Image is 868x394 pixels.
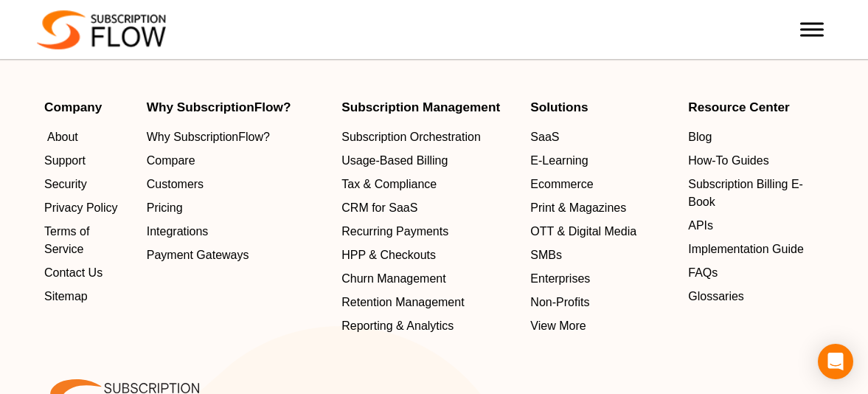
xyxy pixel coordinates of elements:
[530,317,673,335] a: View More
[688,241,824,258] a: Implementation Guide
[688,264,718,282] span: FAQs
[341,223,515,241] a: Recurring Payments
[530,128,673,146] a: SaaS
[688,241,804,258] span: Implementation Guide
[341,294,464,311] span: Retention Management
[44,101,132,114] h4: Company
[530,223,673,241] a: OTT & Digital Media
[47,128,78,146] span: About
[341,101,515,114] h4: Subscription Management
[688,217,713,235] span: APIs
[37,10,166,49] img: Subscriptionflow
[147,246,327,264] a: Payment Gateways
[44,223,132,258] a: Terms of Service
[44,176,87,193] span: Security
[341,152,515,170] a: Usage-Based Billing
[530,270,590,288] span: Enterprises
[147,223,209,241] span: Integrations
[688,288,744,305] span: Glossaries
[44,199,118,217] span: Privacy Policy
[341,317,515,335] a: Reporting & Analytics
[530,152,588,170] span: E-Learning
[530,176,593,193] span: Ecommerce
[530,294,589,311] span: Non-Profits
[688,128,824,146] a: Blog
[341,199,417,217] span: CRM for SaaS
[530,176,673,193] a: Ecommerce
[530,223,636,241] span: OTT & Digital Media
[147,199,327,217] a: Pricing
[818,344,853,379] div: Open Intercom Messenger
[341,128,481,146] span: Subscription Orchestration
[147,176,204,193] span: Customers
[341,152,448,170] span: Usage-Based Billing
[341,176,515,193] a: Tax & Compliance
[530,270,673,288] a: Enterprises
[341,246,515,264] a: HPP & Checkouts
[688,288,824,305] a: Glossaries
[530,199,673,217] a: Print & Magazines
[530,317,586,335] span: View More
[341,270,445,288] span: Churn Management
[688,217,824,235] a: APIs
[44,288,88,305] span: Sitemap
[530,199,626,217] span: Print & Magazines
[688,128,712,146] span: Blog
[147,101,327,114] h4: Why SubscriptionFlow?
[341,317,454,335] span: Reporting & Analytics
[147,128,327,146] a: Why SubscriptionFlow?
[147,152,195,170] span: Compare
[530,246,673,264] a: SMBs
[147,176,327,193] a: Customers
[530,128,559,146] span: SaaS
[44,128,132,146] a: About
[530,246,562,264] span: SMBs
[44,152,132,170] a: Support
[530,152,673,170] a: E-Learning
[44,199,132,217] a: Privacy Policy
[147,246,249,264] span: Payment Gateways
[341,246,436,264] span: HPP & Checkouts
[530,294,673,311] a: Non-Profits
[688,152,824,170] a: How-To Guides
[44,176,132,193] a: Security
[147,223,327,241] a: Integrations
[341,270,515,288] a: Churn Management
[341,223,448,241] span: Recurring Payments
[44,264,132,282] a: Contact Us
[44,152,86,170] span: Support
[147,152,327,170] a: Compare
[530,101,673,114] h4: Solutions
[147,199,183,217] span: Pricing
[147,128,270,146] span: Why SubscriptionFlow?
[341,294,515,311] a: Retention Management
[44,288,132,305] a: Sitemap
[688,264,824,282] a: FAQs
[341,176,437,193] span: Tax & Compliance
[341,128,515,146] a: Subscription Orchestration
[688,152,768,170] span: How-To Guides
[341,199,515,217] a: CRM for SaaS
[688,176,824,211] a: Subscription Billing E-Book
[688,101,824,114] h4: Resource Center
[800,22,824,36] button: Toggle Menu
[44,264,103,282] span: Contact Us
